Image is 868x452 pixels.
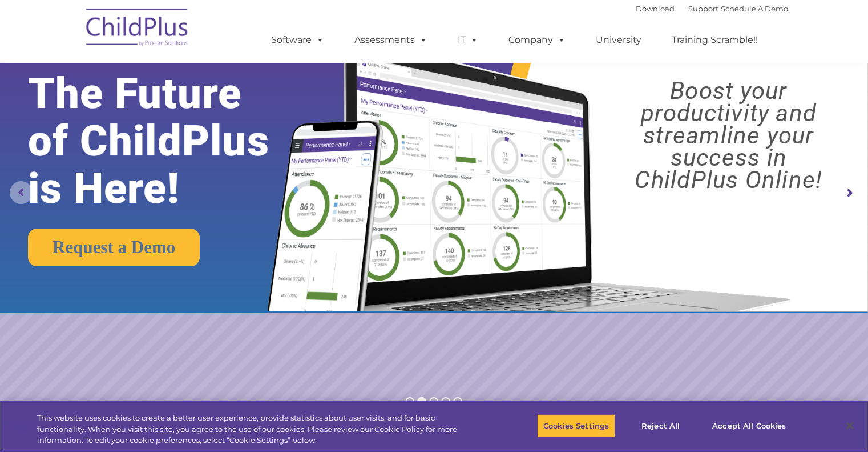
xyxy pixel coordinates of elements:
[159,75,193,84] span: Last name
[625,414,696,438] button: Reject All
[636,4,675,13] a: Download
[260,29,336,51] a: Software
[537,414,615,438] button: Cookies Settings
[343,29,439,51] a: Assessments
[80,1,195,58] img: ChildPlus by Procare Solutions
[636,4,788,13] font: |
[446,29,490,51] a: IT
[688,4,718,13] a: Support
[837,413,862,438] button: Close
[37,413,478,446] div: This website uses cookies to create a better user experience, provide statistics about user visit...
[660,29,769,51] a: Training Scramble!!
[584,29,653,51] a: University
[721,4,788,13] a: Schedule A Demo
[600,79,857,191] rs-layer: Boost your productivity and streamline your success in ChildPlus Online!
[706,414,792,438] button: Accept All Cookies
[497,29,577,51] a: Company
[28,70,305,212] rs-layer: The Future of ChildPlus is Here!
[28,229,200,266] a: Request a Demo
[159,122,207,131] span: Phone number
